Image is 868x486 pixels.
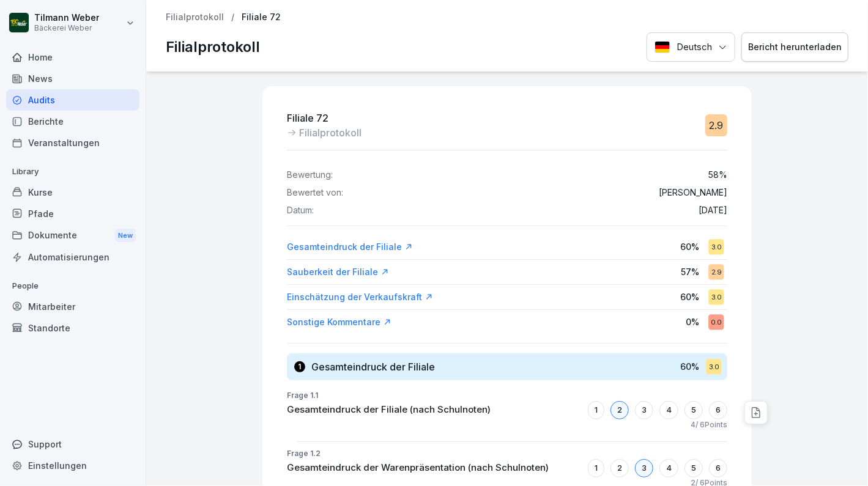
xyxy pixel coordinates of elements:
[6,246,139,268] a: Automatisierungen
[6,296,139,317] a: Mitarbeiter
[6,224,139,247] div: Dokumente
[6,68,139,89] a: News
[287,390,727,401] p: Frage 1.1
[705,114,727,136] div: 2.9
[741,32,848,62] button: Bericht herunterladen
[6,203,139,224] a: Pfade
[684,401,703,419] div: 5
[6,276,139,296] p: People
[647,32,735,62] button: Language
[287,241,413,253] a: Gesamteindruck der Filiale
[287,291,433,303] a: Einschätzung der Verkaufskraft
[287,316,391,328] a: Sonstige Kommentare
[610,401,629,419] div: 2
[659,401,678,419] div: 4
[6,182,139,203] a: Kurse
[680,360,699,373] p: 60 %
[299,125,362,140] p: Filialprotokoll
[6,46,139,68] a: Home
[588,459,604,477] div: 1
[681,265,699,278] p: 57 %
[294,361,305,372] div: 1
[287,205,314,216] p: Datum:
[699,205,727,216] p: [DATE]
[610,459,629,477] div: 2
[748,40,842,54] div: Bericht herunterladen
[6,455,139,476] a: Einstellungen
[680,240,699,253] p: 60 %
[691,419,727,430] p: 4 / 6 Points
[287,266,389,278] a: Sauberkeit der Filiale
[6,132,139,153] a: Veranstaltungen
[708,239,724,254] div: 3.0
[6,317,139,339] a: Standorte
[709,401,727,419] div: 6
[166,12,224,23] a: Filialprotokoll
[231,12,234,23] p: /
[34,24,99,32] p: Bäckerei Weber
[6,433,139,455] div: Support
[287,448,727,459] p: Frage 1.2
[34,13,99,23] p: Tilmann Weber
[287,188,343,198] p: Bewertet von:
[677,40,712,54] p: Deutsch
[708,264,724,279] div: 2.9
[287,170,333,180] p: Bewertung:
[6,89,139,111] a: Audits
[287,403,491,417] p: Gesamteindruck der Filiale (nach Schulnoten)
[287,111,362,125] p: Filiale 72
[684,459,703,477] div: 5
[706,359,721,374] div: 3.0
[635,401,653,419] div: 3
[115,229,136,243] div: New
[686,315,699,328] p: 0 %
[6,111,139,132] a: Berichte
[708,170,727,180] p: 58 %
[588,401,604,419] div: 1
[242,12,281,23] p: Filiale 72
[708,314,724,330] div: 0.0
[287,461,549,475] p: Gesamteindruck der Warenpräsentation (nach Schulnoten)
[655,41,670,53] img: Deutsch
[635,459,653,477] div: 3
[6,224,139,247] a: DokumenteNew
[709,459,727,477] div: 6
[680,290,699,303] p: 60 %
[659,188,727,198] p: [PERSON_NAME]
[708,289,724,304] div: 3.0
[659,459,678,477] div: 4
[311,360,435,374] h3: Gesamteindruck der Filiale
[6,162,139,182] p: Library
[166,36,260,58] p: Filialprotokoll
